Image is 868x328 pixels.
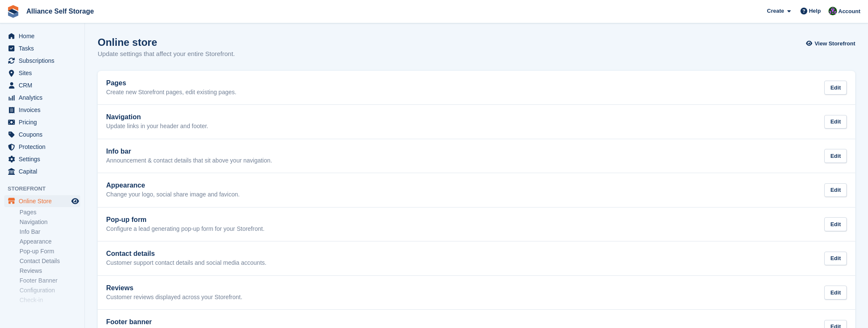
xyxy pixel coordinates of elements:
[20,238,80,246] a: Appearance
[829,7,837,15] img: Romilly Norton
[4,79,80,91] a: menu
[19,116,70,128] span: Pricing
[809,7,821,15] span: Help
[20,286,80,294] a: Configuration
[19,153,70,165] span: Settings
[7,5,20,18] img: stora-icon-8386f47178a22dfd0bd8f6a31ec36ba5ce8667c1dd55bd0f319d3a0aa187defe.svg
[19,67,70,79] span: Sites
[19,129,70,140] span: Coupons
[20,257,80,265] a: Contact Details
[4,42,80,54] a: menu
[20,218,80,226] a: Navigation
[19,195,70,207] span: Online Store
[106,191,240,199] p: Change your logo, social share image and favicon.
[4,104,80,116] a: menu
[20,267,80,275] a: Reviews
[106,123,209,130] p: Update links in your header and footer.
[824,217,847,231] div: Edit
[106,294,242,301] p: Customer reviews displayed across your Storefront.
[4,92,80,104] a: menu
[824,286,847,300] div: Edit
[824,81,847,95] div: Edit
[824,115,847,129] div: Edit
[98,241,855,275] a: Contact details Customer support contact details and social media accounts. Edit
[98,49,235,59] p: Update settings that affect your entire Storefront.
[98,139,855,173] a: Info bar Announcement & contact details that sit above your navigation. Edit
[106,148,272,155] h2: Info bar
[106,216,265,224] h2: Pop-up form
[4,55,80,67] a: menu
[23,4,97,18] a: Alliance Self Storage
[838,7,860,16] span: Account
[19,104,70,116] span: Invoices
[4,141,80,153] a: menu
[98,173,855,207] a: Appearance Change your logo, social share image and favicon. Edit
[106,157,272,165] p: Announcement & contact details that sit above your navigation.
[824,252,847,266] div: Edit
[814,39,855,48] span: View Storefront
[98,36,235,48] h1: Online store
[4,165,80,177] a: menu
[20,208,80,216] a: Pages
[824,183,847,197] div: Edit
[19,92,70,104] span: Analytics
[20,277,80,285] a: Footer Banner
[98,105,855,139] a: Navigation Update links in your header and footer. Edit
[19,141,70,153] span: Protection
[4,129,80,140] a: menu
[106,79,237,87] h2: Pages
[106,225,265,233] p: Configure a lead generating pop-up form for your Storefront.
[106,259,266,267] p: Customer support contact details and social media accounts.
[4,67,80,79] a: menu
[4,116,80,128] a: menu
[20,228,80,236] a: Info Bar
[8,185,85,193] span: Storefront
[106,284,242,292] h2: Reviews
[767,7,784,15] span: Create
[19,30,70,42] span: Home
[106,318,308,326] h2: Footer banner
[98,71,855,105] a: Pages Create new Storefront pages, edit existing pages. Edit
[19,165,70,177] span: Capital
[106,182,240,189] h2: Appearance
[106,89,237,96] p: Create new Storefront pages, edit existing pages.
[4,30,80,42] a: menu
[20,296,80,304] a: Check-in
[4,195,80,207] a: menu
[70,196,80,206] a: Preview store
[808,36,855,50] a: View Storefront
[20,247,80,255] a: Pop-up Form
[106,250,266,258] h2: Contact details
[4,153,80,165] a: menu
[19,79,70,91] span: CRM
[98,207,855,241] a: Pop-up form Configure a lead generating pop-up form for your Storefront. Edit
[19,42,70,54] span: Tasks
[824,149,847,163] div: Edit
[98,276,855,310] a: Reviews Customer reviews displayed across your Storefront. Edit
[106,113,209,121] h2: Navigation
[19,55,70,67] span: Subscriptions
